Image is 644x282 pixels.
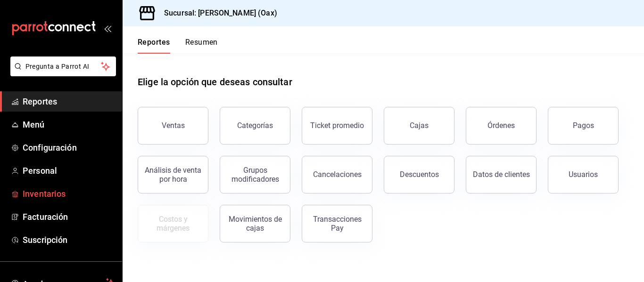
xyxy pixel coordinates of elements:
span: Suscripción [23,234,115,246]
span: Inventarios [23,187,115,200]
button: Usuarios [548,156,619,193]
button: Grupos modificadores [220,156,290,193]
button: Resumen [185,38,218,54]
div: Órdenes [487,121,515,130]
div: Ticket promedio [310,121,364,130]
span: Reportes [23,95,115,108]
button: Ventas [138,107,208,145]
button: Transacciones Pay [302,205,372,242]
button: Análisis de venta por hora [138,156,208,193]
button: Cancelaciones [302,156,372,193]
button: open_drawer_menu [104,24,111,32]
h1: Elige la opción que deseas consultar [138,75,292,89]
button: Datos de clientes [466,156,537,193]
button: Reportes [138,38,170,54]
span: Configuración [23,141,115,154]
button: Categorías [220,107,290,145]
div: Ventas [162,121,185,130]
button: Movimientos de cajas [220,205,290,242]
a: Pregunta a Parrot AI [7,68,116,78]
span: Personal [23,164,115,177]
button: Pregunta a Parrot AI [10,56,116,76]
button: Descuentos [384,156,454,193]
div: navigation tabs [138,38,218,54]
div: Categorías [237,121,273,130]
div: Pagos [573,121,594,130]
button: Pagos [548,107,619,145]
button: Órdenes [466,107,537,145]
div: Transacciones Pay [308,215,366,233]
h3: Sucursal: [PERSON_NAME] (Oax) [157,8,277,19]
span: Menú [23,118,115,131]
div: Cajas [410,120,429,131]
a: Cajas [384,107,454,145]
div: Costos y márgenes [144,215,202,233]
div: Grupos modificadores [226,166,284,184]
div: Análisis de venta por hora [144,166,202,184]
div: Descuentos [400,170,439,179]
div: Movimientos de cajas [226,215,284,233]
button: Ticket promedio [302,107,372,145]
div: Datos de clientes [473,170,530,179]
span: Facturación [23,210,115,223]
div: Cancelaciones [313,170,362,179]
span: Pregunta a Parrot AI [25,62,101,72]
div: Usuarios [569,170,598,179]
button: Contrata inventarios para ver este reporte [138,205,208,242]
